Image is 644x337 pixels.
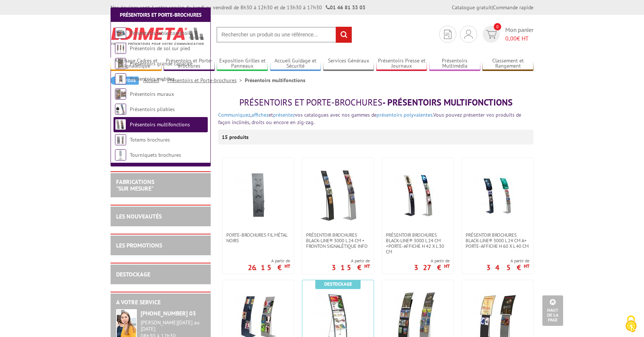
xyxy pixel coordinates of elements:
img: Présentoirs muraux [115,88,126,100]
a: affichez [252,111,269,118]
a: Présentoirs pliables [130,106,175,113]
a: Présentoir Brochures Black-Line® 3000 L 24 cm + Fronton signalétique info [302,232,374,249]
span: Porte-brochures fil métal noirs [226,232,290,243]
a: Présentoirs Presse et Journaux [376,58,427,70]
sup: HT [285,263,290,269]
a: Présentoir brochures Black-Line® 3000 L 24 cm a+ porte-affiche H 60 x L 40 cm [462,232,533,249]
sup: HT [444,263,450,269]
sup: HT [524,263,529,269]
a: LES NOUVEAUTÉS [116,213,162,220]
a: Classement et Rangement [482,58,533,70]
span: 0 [494,23,501,30]
a: présentoirs polyvalentes. [377,111,433,118]
span: Présentoir Brochures Black-Line® 3000 L 24 cm +porte-affiche H 42 x L 30 cm [386,232,450,255]
img: Totems brochures [115,134,126,145]
b: Destockage [324,281,352,287]
a: Présentoirs mobiles [130,75,175,82]
a: Présentoirs multifonctions [130,121,190,128]
img: Présentoirs de sol sur pied [115,43,126,54]
img: Cookies (fenêtre modale) [622,315,640,333]
img: devis rapide [464,30,473,39]
a: Porte-brochures fil métal noirs [223,232,294,243]
h1: - Présentoirs multifonctions [218,98,533,107]
img: Présentoir Brochures Black-Line® 3000 L 24 cm +porte-affiche H 42 x L 30 cm [392,169,444,221]
img: Présentoirs mobiles [115,73,126,84]
div: Nos équipes sont à votre service du lundi au vendredi de 8h30 à 12h30 et de 13h30 à 17h30 [111,4,365,11]
a: Présentoirs et Porte-brochures [120,12,201,18]
span: 0,00 [505,35,517,42]
p: 345 € [486,265,529,270]
img: Tourniquets brochures [115,149,126,161]
a: Exposition Grilles et Panneaux [217,58,268,70]
p: 327 € [414,265,450,270]
a: Commande rapide [493,4,533,11]
a: Présentoirs de sol sur pied [130,45,190,52]
img: Présentoir brochures Black-Line® 3000 L 24 cm a+ porte-affiche H 60 x L 40 cm [471,169,523,221]
sup: HT [364,263,370,269]
font: , et vos catalogues avec nos gammes de [218,111,377,118]
span: Présentoir brochures Black-Line® 3000 L 24 cm a+ porte-affiche H 60 x L 40 cm [466,232,529,249]
a: DESTOCKAGE [116,270,150,278]
a: FABRICATIONS"Sur Mesure" [116,178,154,192]
span: Présentoir Brochures Black-Line® 3000 L 24 cm + Fronton signalétique info [306,232,370,249]
img: Présentoir Brochures Black-Line® 3000 L 24 cm + Fronton signalétique info [312,169,364,221]
a: LES PROMOTIONS [116,242,162,249]
a: Totems brochures [130,136,170,143]
a: Catalogue gratuit [452,4,492,11]
li: Présentoirs multifonctions [245,77,305,84]
img: Présentoirs table/comptoirs [115,27,126,39]
img: Présentoirs multifonctions [115,119,126,130]
a: Présentoirs et Porte-brochures [164,58,215,70]
span: A partir de [486,258,529,264]
span: A partir de [414,258,450,264]
img: devis rapide [444,30,451,39]
a: Services Généraux [323,58,374,70]
div: [PERSON_NAME][DATE] au [DATE] [141,320,205,332]
a: Présentoir Brochures Black-Line® 3000 L 24 cm +porte-affiche H 42 x L 30 cm [382,232,453,255]
span: A partir de [332,258,370,264]
strong: 01 46 81 33 03 [326,4,365,11]
strong: [PHONE_NUMBER] 03 [141,310,196,317]
a: Présentoirs muraux [130,91,174,97]
a: Présentoirs Multimédia [429,58,480,70]
a: présentez [273,111,295,118]
input: Rechercher un produit ou une référence... [216,27,352,43]
img: Porte-brochures fil métal noirs [232,169,284,221]
span: Présentoirs et Porte-brochures [239,97,382,108]
p: 26.15 € [248,265,290,270]
a: Accueil Guidage et Sécurité [270,58,321,70]
img: devis rapide [486,30,497,39]
a: Présentoirs table/comptoirs [130,30,193,36]
a: Communiquez [218,111,250,118]
span: € HT [505,34,533,43]
button: Cookies (fenêtre modale) [618,312,644,337]
p: 15 produits [222,130,250,145]
a: devis rapide 0 Mon panier 0,00€ HT [481,26,533,43]
p: 315 € [332,265,370,270]
a: Affichage Cadres et Signalétique [111,58,162,70]
span: A partir de [248,258,290,264]
span: Vous pouvez présenter vos produits de façon inclinés, droits ou encore en zig-zag. [218,111,521,126]
div: | [452,4,533,11]
a: Tourniquets brochures [130,152,181,158]
span: Mon panier [505,26,533,43]
a: Haut de la page [542,295,563,326]
h2: A votre service [116,299,205,306]
input: rechercher [336,27,352,43]
img: Présentoirs pliables [115,104,126,115]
